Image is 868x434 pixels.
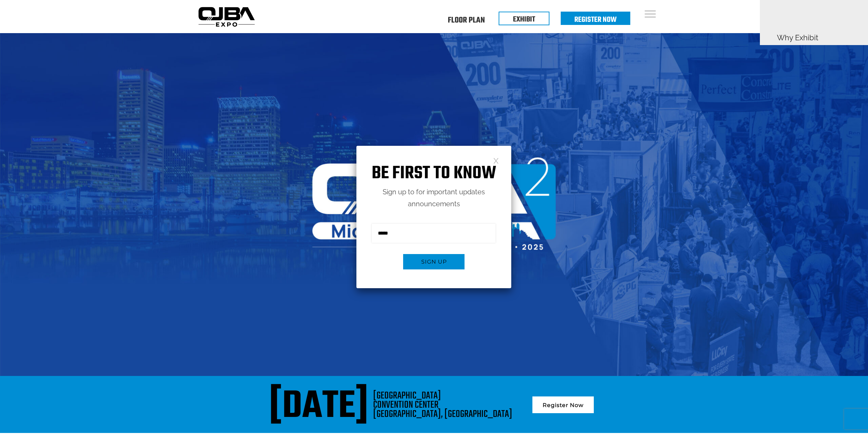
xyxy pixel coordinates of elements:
a: EXHIBIT [513,14,535,25]
a: Register Now [574,14,617,26]
p: Sign up to for important updates announcements [356,186,511,210]
div: [DATE] [269,391,368,423]
div: [GEOGRAPHIC_DATA] CONVENTION CENTER [GEOGRAPHIC_DATA], [GEOGRAPHIC_DATA] [373,391,512,419]
a: Register Now [532,396,594,413]
button: Sign up [403,254,465,269]
h1: Be first to know [356,163,511,184]
a: Close [493,157,499,163]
